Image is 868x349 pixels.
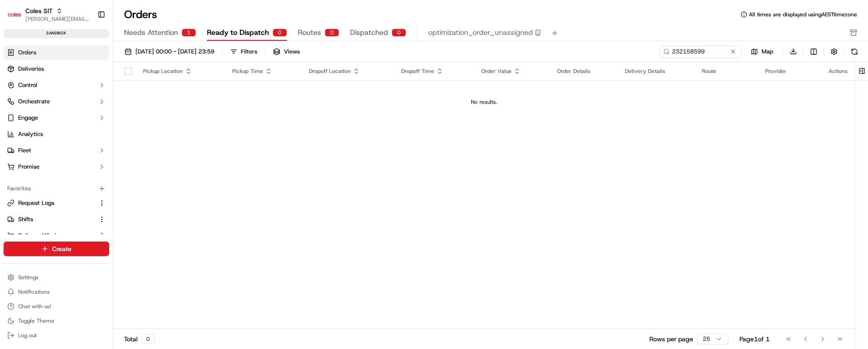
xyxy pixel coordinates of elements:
span: Notifications [18,288,50,296]
div: Actions [829,68,848,75]
span: Engage [18,114,38,122]
div: No results. [117,98,851,106]
a: 💻API Documentation [73,128,149,144]
span: Deliveries [18,65,44,73]
p: Welcome 👋 [9,36,165,51]
div: 💻 [77,132,84,140]
a: Shifts [7,215,95,223]
div: Favorites [4,181,109,196]
div: Pickup Time [232,68,294,75]
button: Coles SIT [25,6,53,15]
span: Chat with us! [18,303,51,310]
img: Coles SIT [7,7,22,22]
button: Fleet [4,143,109,158]
span: Ready to Dispatch [207,27,269,38]
span: Map [762,48,773,56]
span: Control [18,81,37,89]
span: Shifts [18,215,33,223]
button: Delivery Windows [4,228,109,243]
a: Deliveries [4,62,109,76]
div: Total [124,334,155,344]
div: Provider [765,68,814,75]
div: 0 [273,29,287,37]
div: Dropoff Time [401,68,466,75]
span: Delivery Windows [18,232,67,240]
a: 📗Knowledge Base [5,128,73,144]
span: optimization_order_unassigned [428,27,533,38]
button: Log out [4,329,109,342]
span: Needs Attention [124,27,178,38]
div: Filters [241,48,257,56]
button: Map [745,46,779,57]
span: Views [284,48,300,56]
div: We're available if you need us! [31,96,115,103]
img: 1736555255976-a54dd68f-1ca7-489b-9aae-adbdc363a1c4 [9,87,25,103]
span: All times are displayed using AEST timezone [749,11,857,18]
span: API Documentation [86,131,145,141]
p: Rows per page [649,334,693,344]
div: Page 1 of 1 [739,334,770,344]
span: Create [52,244,72,253]
span: Orders [18,48,36,57]
div: 📗 [9,132,16,140]
a: Delivery Windows [7,232,95,240]
button: Filters [226,45,261,58]
button: Create [4,242,109,256]
button: Notifications [4,286,109,298]
span: Log out [18,332,37,339]
span: Promise [18,163,39,171]
div: Delivery Details [625,68,688,75]
button: Start new chat [154,89,165,100]
button: Request Logs [4,196,109,210]
span: Analytics [18,130,43,138]
button: Coles SITColes SIT[PERSON_NAME][EMAIL_ADDRESS][PERSON_NAME][PERSON_NAME][DOMAIN_NAME] [4,4,94,25]
a: Orders [4,45,109,60]
span: Toggle Theme [18,317,54,325]
button: Orchestrate [4,94,109,109]
div: Route [702,68,751,75]
button: [DATE] 00:00 - [DATE] 23:59 [120,45,218,58]
div: Dropoff Location [309,68,387,75]
img: Nash [9,9,27,27]
div: 0 [141,334,155,344]
button: Toggle Theme [4,315,109,327]
div: Pickup Location [143,68,218,75]
span: Routes [298,27,321,38]
div: 1 [182,29,196,37]
button: Engage [4,111,109,125]
button: [PERSON_NAME][EMAIL_ADDRESS][PERSON_NAME][PERSON_NAME][DOMAIN_NAME] [25,15,90,23]
span: Orchestrate [18,97,50,106]
span: Fleet [18,146,31,155]
span: Knowledge Base [18,131,69,141]
input: Got a question? Start typing here... [24,58,163,68]
button: Settings [4,271,109,284]
button: Views [269,45,304,58]
div: sandbox [4,29,109,38]
button: Shifts [4,212,109,227]
button: Control [4,78,109,92]
a: Analytics [4,127,109,141]
span: [DATE] 00:00 - [DATE] 23:59 [135,48,214,56]
div: Start new chat [31,87,149,96]
div: Order Details [557,68,610,75]
span: Request Logs [18,199,54,207]
div: 0 [392,29,406,37]
button: Chat with us! [4,300,109,313]
button: Refresh [848,45,861,58]
a: Request Logs [7,199,95,207]
span: Pylon [90,154,110,160]
button: Promise [4,160,109,174]
h1: Orders [124,7,157,22]
span: Settings [18,274,38,281]
a: Powered byPylon [64,153,110,160]
span: Dispatched [350,27,388,38]
div: Order Value [481,68,543,75]
input: Type to search [660,45,741,58]
div: 0 [325,29,339,37]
